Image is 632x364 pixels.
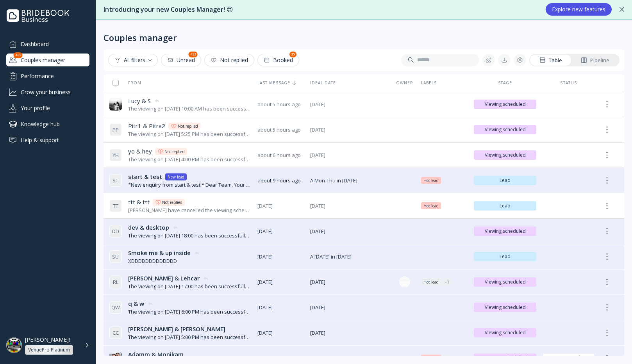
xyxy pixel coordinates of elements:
[310,202,388,210] span: [DATE]
[399,277,410,287] img: dpr=2,fit=cover,g=face,w=28,h=28
[257,228,304,235] span: [DATE]
[552,6,605,12] div: Explore new features
[128,325,225,333] span: [PERSON_NAME] & [PERSON_NAME]
[162,199,182,205] div: Not replied
[310,228,388,235] span: [DATE]
[546,355,591,361] span: Contacted
[6,337,22,353] img: dpr=2,fit=cover,g=face,w=48,h=48
[477,127,533,133] span: Viewing scheduled
[477,177,533,184] span: Lead
[543,80,595,86] div: Status
[257,152,304,159] span: about 6 hours ago
[257,278,304,286] span: [DATE]
[477,228,533,234] span: Viewing scheduled
[477,253,533,260] span: Lead
[423,279,439,285] span: Hot lead
[128,308,251,316] div: The viewing on [DATE] 6:00 PM has been successfully created by [PERSON_NAME].
[6,134,89,146] a: Help & support
[128,257,200,265] div: XDDDDDDDDDDDDD
[128,207,251,214] div: [PERSON_NAME] have cancelled the viewing scheduled for [DATE] 12:15 PM
[178,123,198,129] div: Not replied
[109,327,122,339] div: C C
[204,54,254,66] button: Not replied
[6,86,89,98] a: Grow your business
[477,330,533,336] span: Viewing scheduled
[477,101,533,107] span: Viewing scheduled
[128,232,251,239] div: The viewing on [DATE] 18:00 has been successfully created by [PERSON_NAME].
[28,347,70,353] div: VenuePro Platinum
[310,126,388,134] span: [DATE]
[128,223,169,232] span: dev & desktop
[211,57,248,63] div: Not replied
[474,80,536,86] div: Stage
[257,202,304,210] span: [DATE]
[477,203,533,209] span: Lead
[128,97,151,105] span: Lucy & S
[128,274,200,282] span: [PERSON_NAME] & Lehcar
[128,300,144,308] span: q & w
[6,70,89,82] div: Performance
[6,102,89,114] a: Your profile
[257,177,304,184] span: about 9 hours ago
[109,276,122,288] div: R L
[310,101,388,108] span: [DATE]
[6,37,89,50] div: Dashboard
[128,122,165,130] span: Pitr1 & Pitra2
[257,101,304,108] span: about 5 hours ago
[128,173,162,181] span: start & test
[104,5,538,14] div: Introducing your new Couples Manager! 😍
[310,329,388,337] span: [DATE]
[477,279,533,285] span: Viewing scheduled
[6,54,89,66] div: Couples manager
[310,80,388,86] div: Ideal date
[445,279,449,285] div: + 1
[168,174,184,180] div: New lead
[128,350,184,359] span: Adamm & Monikam
[161,54,201,66] button: Unread
[395,80,415,86] div: Owner
[109,149,122,161] div: Y H
[310,177,388,184] span: A Mon-Thu in [DATE]
[257,304,304,311] span: [DATE]
[128,249,191,257] span: Smoke me & up inside
[109,80,141,86] div: From
[6,54,89,66] a: Couples manager453
[128,147,152,155] span: yo & hey
[189,52,198,57] div: 453
[423,177,439,184] span: Hot lead
[477,355,533,361] span: Viewing scheduled
[128,130,251,138] div: The viewing on [DATE] 5:25 PM has been successfully created by [PERSON_NAME].
[167,57,195,63] div: Unread
[109,250,122,263] div: S U
[310,355,388,362] span: [DATE]
[477,304,533,310] span: Viewing scheduled
[264,57,293,63] div: Booked
[257,355,304,362] span: [DATE]
[128,198,150,206] span: ttt & ttt
[114,57,152,63] div: All filters
[421,80,468,86] div: Labels
[128,181,251,189] div: *New enquiry from start & test:* Dear Team, Your venue has caught our eye for our upcoming weddin...
[109,123,122,136] div: P P
[539,57,562,64] div: Table
[104,32,177,43] div: Couples manager
[445,355,449,361] div: + 1
[477,152,533,158] span: Viewing scheduled
[310,152,388,159] span: [DATE]
[109,174,122,187] div: S T
[257,329,304,337] span: [DATE]
[128,156,251,163] div: The viewing on [DATE] 4:00 PM has been successfully created by [PERSON_NAME].
[6,118,89,130] a: Knowledge hub
[257,126,304,134] span: about 5 hours ago
[257,253,304,261] span: [DATE]
[108,54,158,66] button: All filters
[109,225,122,237] div: D D
[109,200,122,212] div: T T
[109,98,122,111] img: dpr=2,fit=cover,g=face,w=32,h=32
[128,283,251,290] div: The viewing on [DATE] 17:00 has been successfully created by [PERSON_NAME].
[310,278,388,286] span: [DATE]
